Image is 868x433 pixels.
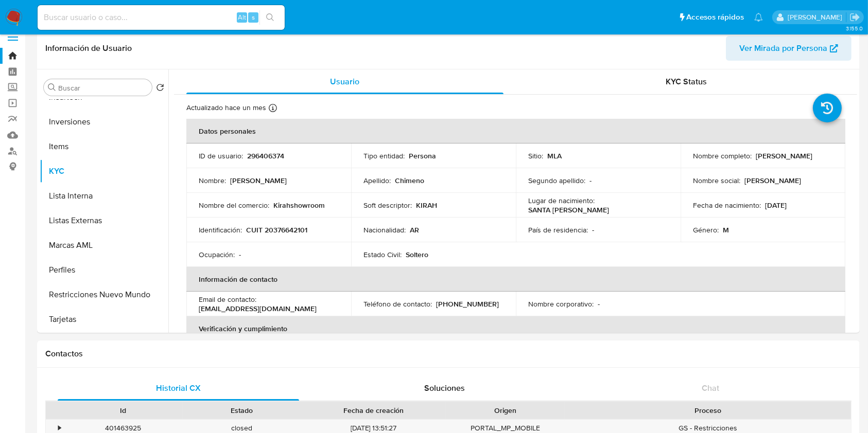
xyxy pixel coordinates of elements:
button: Inversiones [40,110,168,134]
p: Lugar de nacimiento : [528,196,595,205]
p: Soft descriptor : [363,201,412,210]
h1: Contactos [45,349,852,359]
p: KIRAH [416,201,437,210]
button: Items [40,134,168,159]
button: Marcas AML [40,233,168,258]
p: [PERSON_NAME] [230,176,287,185]
p: 296406374 [247,151,284,160]
span: Ver Mirada por Persona [739,36,827,61]
a: Salir [849,12,860,23]
p: Chimeno [395,176,424,185]
p: [EMAIL_ADDRESS][DOMAIN_NAME] [199,304,317,313]
p: Nombre completo : [693,151,752,160]
p: Fecha de nacimiento : [693,201,761,210]
span: Accesos rápidos [686,12,744,23]
p: - [598,299,600,309]
span: Historial CX [156,382,201,394]
button: Listas Externas [40,208,168,233]
div: • [58,423,61,433]
span: KYC Status [666,76,707,87]
div: Id [71,405,176,416]
p: ID de usuario : [199,151,243,160]
p: Persona [409,151,436,160]
p: País de residencia : [528,225,588,234]
input: Buscar usuario o caso... [38,11,285,24]
p: Nombre corporativo : [528,299,594,309]
button: Lista Interna [40,184,168,208]
p: - [239,250,241,259]
span: Soluciones [424,382,465,394]
p: - [592,225,594,234]
p: Género : [693,225,719,234]
a: Notificaciones [754,13,763,22]
p: Nacionalidad : [363,225,406,234]
p: Apellido : [363,176,391,185]
span: Chat [702,382,719,394]
th: Información de contacto [186,267,845,292]
p: Nombre social : [693,176,740,185]
div: Estado [190,405,294,416]
button: Volver al orden por defecto [156,83,164,95]
span: Usuario [330,76,359,87]
p: Estado Civil : [363,250,402,259]
button: KYC [40,159,168,184]
span: 3.155.0 [846,24,863,32]
th: Datos personales [186,119,845,143]
p: [PERSON_NAME] [756,151,812,160]
button: Ver Mirada por Persona [726,36,852,61]
button: Buscar [48,83,56,92]
button: search-icon [259,10,281,25]
span: s [252,12,255,22]
p: Sitio : [528,151,543,160]
p: [DATE] [765,201,787,210]
p: Actualizado hace un mes [186,103,266,113]
th: Verificación y cumplimiento [186,316,845,341]
p: [PERSON_NAME] [744,176,801,185]
p: SANTA [PERSON_NAME] [528,205,609,214]
p: [PHONE_NUMBER] [436,299,499,309]
button: Perfiles [40,258,168,282]
p: eliana.eguerrero@mercadolibre.com [788,12,846,22]
input: Buscar [58,83,148,93]
div: Proceso [572,405,844,416]
p: MLA [547,151,562,160]
span: Alt [238,12,246,22]
div: Origen [453,405,558,416]
div: Fecha de creación [308,405,439,416]
p: Email de contacto : [199,295,256,304]
p: CUIT 20376642101 [246,225,307,234]
p: Soltero [406,250,428,259]
h1: Información de Usuario [45,43,132,53]
button: Tarjetas [40,307,168,332]
p: Teléfono de contacto : [363,299,432,309]
p: Tipo entidad : [363,151,405,160]
p: Segundo apellido : [528,176,585,185]
p: - [589,176,592,185]
p: Kirahshowroom [273,201,325,210]
p: Nombre del comercio : [199,201,269,210]
p: Nombre : [199,176,226,185]
button: Restricciones Nuevo Mundo [40,282,168,307]
p: M [723,225,729,234]
p: Identificación : [199,225,242,234]
p: Ocupación : [199,250,235,259]
p: AR [410,225,419,234]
